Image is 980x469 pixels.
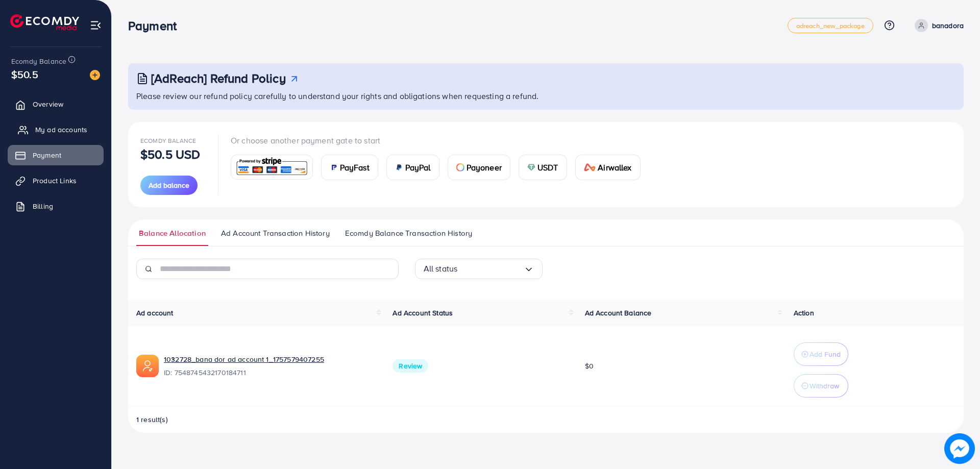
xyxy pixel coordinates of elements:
span: Billing [33,201,53,211]
a: cardAirwallex [575,155,641,180]
input: Search for option [457,261,523,277]
a: 1032728_bana dor ad account 1_1757579407255 [164,354,376,364]
span: Ad Account Transaction History [221,228,330,239]
span: Ecomdy Balance Transaction History [345,228,472,239]
div: Search for option [415,259,543,279]
a: Product Links [8,170,104,191]
img: image [90,70,100,80]
button: Add Fund [794,342,848,366]
img: image [944,433,975,464]
div: <span class='underline'>1032728_bana dor ad account 1_1757579407255</span></br>7548745432170184711 [164,354,376,378]
p: Withdraw [810,380,839,392]
img: card [527,163,535,171]
span: Ad account [136,308,174,318]
h3: Payment [128,18,185,33]
span: PayPal [405,161,431,174]
h3: [AdReach] Refund Policy [151,71,286,86]
span: PayFast [340,161,370,174]
a: cardPayFast [321,155,378,180]
img: card [234,156,309,178]
span: Airwallex [598,161,631,174]
span: $50.5 [11,67,38,82]
img: card [584,163,596,171]
span: USDT [537,161,558,174]
span: ID: 7548745432170184711 [164,367,376,378]
span: All status [424,261,458,277]
button: Add balance [140,176,198,195]
img: ic-ads-acc.e4c84228.svg [136,355,159,377]
a: cardPayPal [386,155,439,180]
span: Add balance [149,180,189,190]
p: $50.5 USD [140,148,200,160]
p: Add Fund [810,348,841,360]
span: Payment [33,150,61,160]
img: card [456,163,464,171]
a: cardUSDT [519,155,567,180]
span: Ad Account Status [393,308,453,318]
p: banadora [932,19,964,32]
img: logo [10,14,79,30]
span: Ecomdy Balance [140,136,196,145]
span: Overview [33,99,63,109]
p: Please review our refund policy carefully to understand your rights and obligations when requesti... [136,90,958,102]
a: card [231,155,313,180]
span: Ad Account Balance [585,308,652,318]
a: Billing [8,196,104,216]
p: Or choose another payment gate to start [231,134,649,146]
span: Payoneer [467,161,502,174]
a: My ad accounts [8,119,104,140]
span: 1 result(s) [136,414,168,425]
span: Action [794,308,814,318]
span: Product Links [33,176,77,186]
img: card [395,163,403,171]
img: menu [90,19,102,31]
button: Withdraw [794,374,848,398]
span: $0 [585,361,594,371]
span: My ad accounts [35,125,87,135]
a: adreach_new_package [788,18,873,33]
a: cardPayoneer [448,155,510,180]
span: adreach_new_package [796,22,865,29]
span: Ecomdy Balance [11,56,66,66]
a: Overview [8,94,104,114]
a: Payment [8,145,104,165]
a: banadora [911,19,964,32]
span: Balance Allocation [139,228,206,239]
img: card [330,163,338,171]
span: Review [393,359,428,373]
